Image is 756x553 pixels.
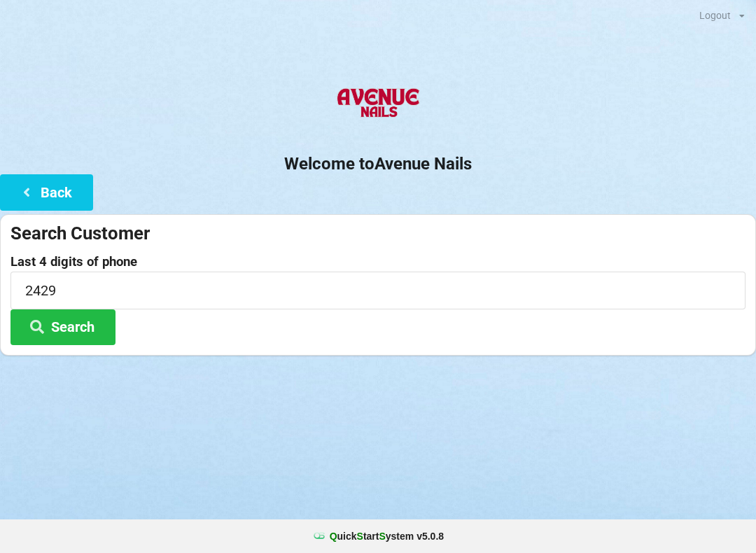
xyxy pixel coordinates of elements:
span: S [357,531,363,542]
input: 0000 [10,272,745,309]
span: S [379,531,385,542]
button: Search [10,309,115,345]
span: Q [330,531,337,542]
div: Logout [699,10,731,20]
div: Search Customer [10,222,745,245]
img: favicon.ico [312,529,326,543]
img: AvenueNails-Logo.png [331,76,424,132]
label: Last 4 digits of phone [10,255,745,269]
b: uick tart ystem v 5.0.8 [330,529,444,543]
